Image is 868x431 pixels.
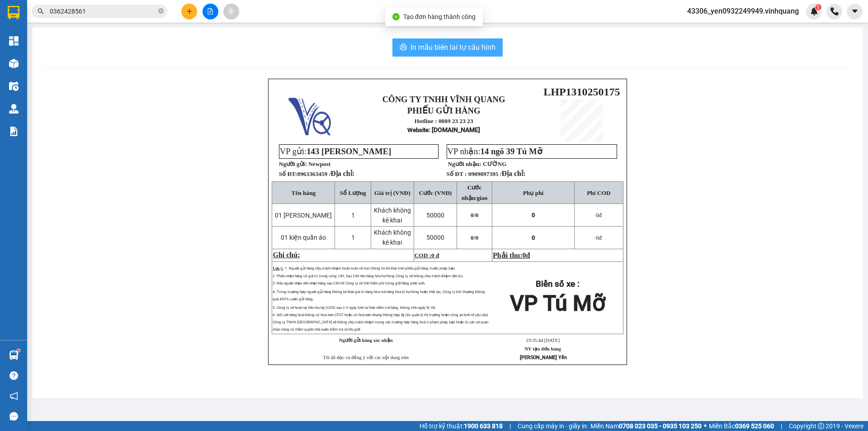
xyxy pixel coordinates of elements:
[186,8,193,14] span: plus
[851,7,859,15] span: caret-down
[415,252,439,259] span: COD :
[818,423,824,429] span: copyright
[181,4,197,19] button: plus
[536,279,580,289] strong: Biển số xe :
[481,147,542,156] span: 14 ngõ 39 Tú Mỡ
[273,274,463,278] span: 2: Phiếu nhận hàng có giá trị trong vòng 24h. Sau 24h nếu hàng hóa hư hỏng Công ty sẽ không chịu ...
[501,170,525,177] span: Địa chỉ:
[493,251,530,259] span: Phải thu:
[526,251,530,259] span: đ
[9,81,19,91] img: warehouse-icon
[351,234,355,241] span: 1
[50,6,156,16] input: Tìm tên, số ĐT hoặc mã đơn
[9,350,19,360] img: warehouse-icon
[279,161,307,167] strong: Người gửi:
[374,229,411,246] span: Khách không kê khai
[228,8,234,14] span: aim
[323,355,409,360] span: Tôi đã đọc và đồng ý với các nội dung trên
[292,189,316,196] span: Tên hàng
[9,371,18,380] span: question-circle
[307,147,391,156] span: 143 [PERSON_NAME]
[392,38,503,57] button: printerIn mẫu biên lai tự cấu hình
[203,4,218,19] button: file-add
[410,42,495,53] span: In mẫu biên lai tự cấu hình
[64,37,141,48] span: LHP1310250137
[158,8,164,14] span: close-circle
[382,95,505,104] strong: CÔNG TY TNHH VĨNH QUANG
[526,338,560,343] span: 19:35:44 [DATE]
[464,422,503,430] strong: 1900 633 818
[223,4,239,19] button: aim
[815,4,821,10] sup: 1
[523,251,526,259] span: 0
[847,4,863,19] button: caret-down
[281,234,326,241] span: 01 kiện quần áo
[392,13,400,20] span: check-circle
[8,6,19,19] img: logo-vxr
[351,212,355,219] span: 1
[11,7,60,37] strong: CÔNG TY TNHH VĨNH QUANG
[374,189,410,196] span: Giá trị (VNĐ)
[273,266,283,270] span: Lưu ý:
[523,189,543,196] span: Phụ phí
[400,43,407,52] span: printer
[483,161,507,167] span: CƯỜNG
[471,212,478,218] span: 0/
[426,234,444,241] span: 50000
[419,189,452,196] span: Cước (VNĐ)
[38,8,44,14] span: search
[590,421,702,431] span: Miền Nam
[374,207,411,224] span: Khách không kê khai
[447,171,467,177] strong: Số ĐT :
[340,189,366,196] span: Số Lượng
[532,234,535,241] span: 0
[297,171,354,177] span: 0963363459 /
[596,212,602,218] span: đ
[709,421,774,431] span: Miền Bắc
[207,8,213,14] span: file-add
[273,251,300,259] span: Ghi chú:
[448,147,542,156] span: VP nhận:
[525,346,561,351] strong: NV tạo đơn hàng
[5,29,6,71] img: logo
[9,104,19,114] img: warehouse-icon
[9,412,18,421] span: message
[532,212,535,218] span: 0
[518,421,588,431] span: Cung cấp máy in - giấy in:
[288,93,331,135] img: logo
[596,234,599,241] span: 0
[471,234,478,241] span: 0/
[468,171,526,177] span: 0909897395 /
[810,7,818,15] img: icon-new-feature
[9,60,61,74] strong: Hotline : 0889 23 23 23
[816,4,820,10] span: 1
[680,5,806,17] span: 43306_yen0932249949.vinhquang
[280,147,392,156] span: VP gửi:
[275,212,332,219] span: 01 [PERSON_NAME]
[9,392,18,400] span: notification
[448,161,481,167] strong: Người nhận:
[510,290,605,316] span: VP Tú Mỡ
[830,7,839,15] img: phone-icon
[431,252,439,259] span: 0 đ
[415,118,473,124] strong: Hotline : 0889 23 23 23
[9,127,19,136] img: solution-icon
[279,171,354,177] strong: Số ĐT:
[158,7,164,16] span: close-circle
[596,234,602,241] span: đ
[9,59,19,68] img: warehouse-icon
[704,424,707,428] span: ⚪️
[543,86,620,98] span: LHP1310250175
[339,338,393,343] strong: Người gửi hàng xác nhận
[735,422,774,430] strong: 0369 525 060
[426,212,444,219] span: 50000
[17,349,20,352] sup: 1
[420,421,503,431] span: Hỗ trợ kỹ thuật:
[308,161,330,167] span: Newpost
[475,212,478,218] span: 0
[13,38,58,58] strong: PHIẾU GỬI HÀNG
[462,184,488,201] span: Cước nhận/giao
[273,281,425,285] span: 3: Nếu người nhận đến nhận hàng sau 24h thì Công ty sẽ tính thêm phí trông giữ hàng phát sinh.
[330,170,354,177] span: Địa chỉ:
[273,290,485,301] span: 4: Trong trường hợp người gửi hàng không kê khai giá trị hàng hóa mà hàng hóa bị hư hỏng hoặc thấ...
